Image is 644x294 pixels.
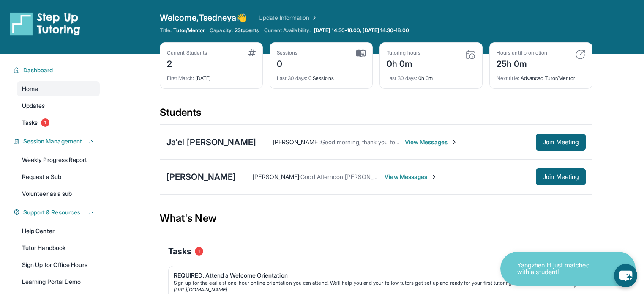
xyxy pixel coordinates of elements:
img: Chevron Right [309,14,318,22]
div: What's New [160,200,592,237]
div: [PERSON_NAME] [166,171,236,183]
span: Next title : [497,75,519,81]
a: Update Information [259,14,318,22]
div: Advanced Tutor/Mentor [497,70,585,82]
div: 0 Sessions [277,70,366,82]
button: Dashboard [20,66,95,74]
span: [PERSON_NAME] : [273,138,321,146]
img: card [575,49,585,60]
span: Capacity: [210,27,233,34]
div: Students [160,106,592,124]
a: Volunteer as a sub [17,186,100,201]
div: REQUIRED: Attend a Welcome Orientation [174,271,572,280]
div: 0h 0m [387,56,420,70]
div: Hours until promotion [497,49,547,56]
span: Session Management [23,137,82,146]
a: Learning Portal Demo [17,274,100,289]
a: Tasks1 [17,115,100,130]
div: 2 [167,56,207,70]
button: Join Meeting [536,168,586,185]
div: 0h 0m [387,70,475,82]
span: [PERSON_NAME] : [253,173,300,180]
span: Join Meeting [543,174,579,179]
span: Title: [160,27,172,34]
p: Yangzhen H just matched with a student! [517,262,602,276]
span: Updates [22,102,45,110]
img: Chevron-Right [451,139,458,146]
img: card [465,49,475,60]
img: card [356,49,366,57]
span: 1 [41,118,49,127]
span: 2 Students [235,27,259,34]
span: Dashboard [23,66,53,74]
div: 25h 0m [497,56,547,70]
a: [URL][DOMAIN_NAME].. [174,286,230,293]
a: Request a Sub [17,169,100,184]
a: Help Center [17,223,100,239]
span: Last 30 days : [387,75,417,81]
button: Session Management [20,137,95,146]
button: Join Meeting [536,134,586,151]
div: [DATE] [167,70,256,82]
span: Tasks [22,118,38,127]
a: Weekly Progress Report [17,152,100,168]
span: Support & Resources [23,208,80,217]
a: Home [17,81,100,96]
span: Welcome, Tsedneya 👋 [160,12,247,24]
div: Tutoring hours [387,49,420,56]
span: View Messages [385,173,437,181]
span: View Messages [405,138,458,146]
div: Sessions [277,49,298,56]
span: Last 30 days : [277,75,307,81]
img: logo [10,12,80,36]
button: Support & Resources [20,208,95,217]
span: Tutor/Mentor [173,27,205,34]
span: [DATE] 14:30-18:00, [DATE] 14:30-18:00 [314,27,409,34]
span: Current Availability: [264,27,311,34]
span: Home [22,85,38,93]
span: 1 [195,247,203,256]
a: Sign Up for Office Hours [17,257,100,272]
a: Updates [17,98,100,113]
div: 0 [277,56,298,70]
a: Tutor Handbook [17,240,100,256]
span: Tasks [168,245,191,257]
img: card [248,49,256,56]
a: [DATE] 14:30-18:00, [DATE] 14:30-18:00 [312,27,411,34]
span: Join Meeting [543,140,579,145]
div: Sign up for the earliest one-hour online orientation you can attend! We’ll help you and your fell... [174,280,572,286]
div: Ja'el [PERSON_NAME] [166,136,256,148]
div: Current Students [167,49,207,56]
img: Chevron-Right [431,173,437,180]
span: First Match : [167,75,194,81]
button: chat-button [614,264,637,287]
